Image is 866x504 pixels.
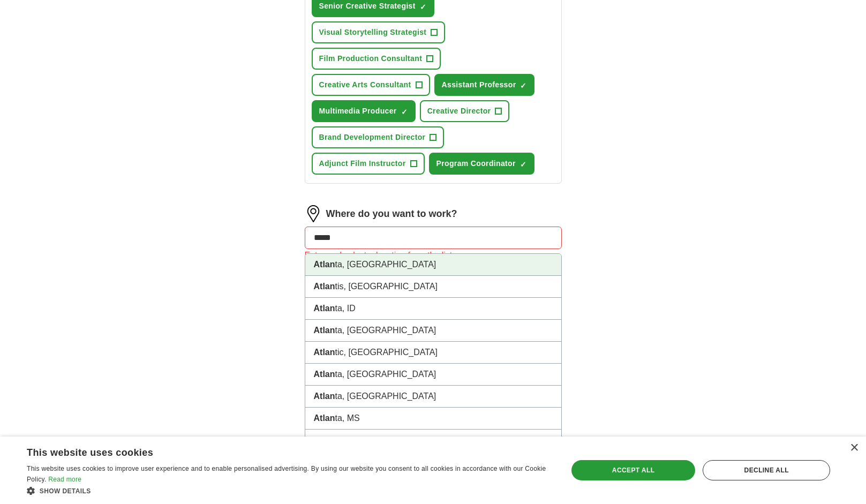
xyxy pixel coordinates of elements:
strong: Atlan [314,435,335,445]
span: Creative Director [427,106,491,117]
button: Creative Arts Consultant [312,74,430,96]
li: tic, [GEOGRAPHIC_DATA] [305,342,561,364]
button: Creative Director [420,100,510,122]
li: ta, [GEOGRAPHIC_DATA] [305,320,561,342]
label: Where do you want to work? [326,207,457,221]
strong: Atlan [314,392,335,401]
strong: Atlan [314,282,335,291]
span: Creative Arts Consultant [319,79,411,91]
button: Brand Development Director [312,126,445,148]
button: Film Production Consultant [312,48,441,70]
span: Adjunct Film Instructor [319,158,406,169]
strong: Atlan [314,348,335,357]
span: Film Production Consultant [319,53,423,64]
span: Visual Storytelling Strategist [319,27,427,38]
span: Assistant Professor [442,79,516,91]
span: ✓ [401,108,408,116]
div: Decline all [703,460,830,480]
li: ta, [GEOGRAPHIC_DATA] [305,430,561,452]
span: Program Coordinator [436,158,516,169]
span: Brand Development Director [319,132,426,143]
button: Program Coordinator✓ [429,153,534,175]
div: Close [850,444,858,452]
span: ✓ [520,160,526,169]
li: ta, MS [305,408,561,430]
li: ta, ID [305,298,561,320]
button: Visual Storytelling Strategist [312,21,446,43]
div: This website uses cookies [27,443,525,459]
img: location.png [305,205,322,222]
li: tis, [GEOGRAPHIC_DATA] [305,276,561,298]
strong: Atlan [314,304,335,313]
div: Enter and select a location from the list [305,249,562,262]
span: ✓ [520,81,526,90]
li: ta, [GEOGRAPHIC_DATA] [305,364,561,386]
div: Accept all [571,460,696,480]
button: Multimedia Producer✓ [312,100,416,122]
span: Show details [40,487,91,495]
a: Read more, opens a new window [48,476,81,483]
span: Senior Creative Strategist [319,1,416,12]
li: ta, [GEOGRAPHIC_DATA] [305,254,561,276]
li: ta, [GEOGRAPHIC_DATA] [305,386,561,408]
button: Assistant Professor✓ [434,74,535,96]
div: Show details [27,485,552,496]
span: Multimedia Producer [319,106,397,117]
span: This website uses cookies to improve user experience and to enable personalised advertising. By u... [27,465,546,483]
button: Adjunct Film Instructor [312,153,425,175]
strong: Atlan [314,413,335,423]
span: ✓ [420,3,426,11]
strong: Atlan [314,260,335,269]
strong: Atlan [314,370,335,379]
strong: Atlan [314,326,335,335]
